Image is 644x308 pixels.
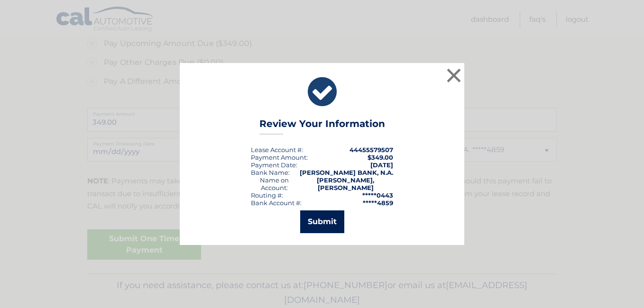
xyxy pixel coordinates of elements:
[251,161,297,169] div: :
[317,176,374,191] strong: [PERSON_NAME], [PERSON_NAME]
[251,191,283,199] div: Routing #:
[259,118,385,135] h3: Review Your Information
[300,210,344,233] button: Submit
[368,154,393,161] span: $349.00
[251,146,303,154] div: Lease Account #:
[444,66,463,85] button: ×
[251,199,302,207] div: Bank Account #:
[251,176,298,191] div: Name on Account:
[370,161,393,169] span: [DATE]
[350,146,393,154] strong: 44455579507
[251,161,296,169] span: Payment Date
[251,169,290,176] div: Bank Name:
[300,169,393,176] strong: [PERSON_NAME] BANK, N.A.
[251,154,308,161] div: Payment Amount:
